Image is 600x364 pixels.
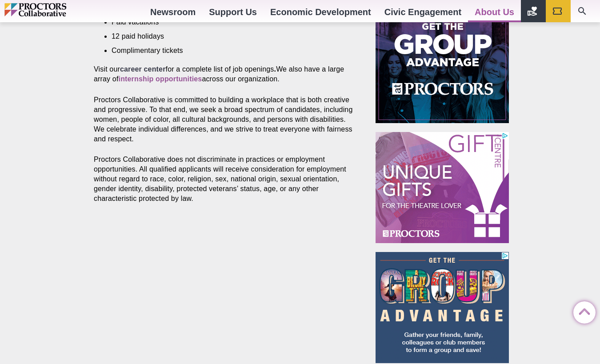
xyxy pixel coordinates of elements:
strong: . [274,65,276,73]
a: Back to Top [573,302,591,320]
iframe: Advertisement [376,12,509,123]
img: Proctors logo [4,3,104,16]
li: Paid vacations [112,17,342,27]
iframe: Advertisement [376,252,509,363]
p: Proctors Collaborative is committed to building a workplace that is both creative and progressive... [94,95,355,144]
iframe: Advertisement [376,132,509,243]
a: career center [120,65,166,73]
a: internship opportunities [119,75,202,83]
p: Proctors Collaborative does not discriminate in practices or employment opportunities. All qualif... [94,155,355,204]
p: Visit our for a complete list of job openings We also have a large array of across our organization. [94,64,355,84]
li: Complimentary tickets [112,46,342,56]
li: 12 paid holidays [112,32,342,41]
